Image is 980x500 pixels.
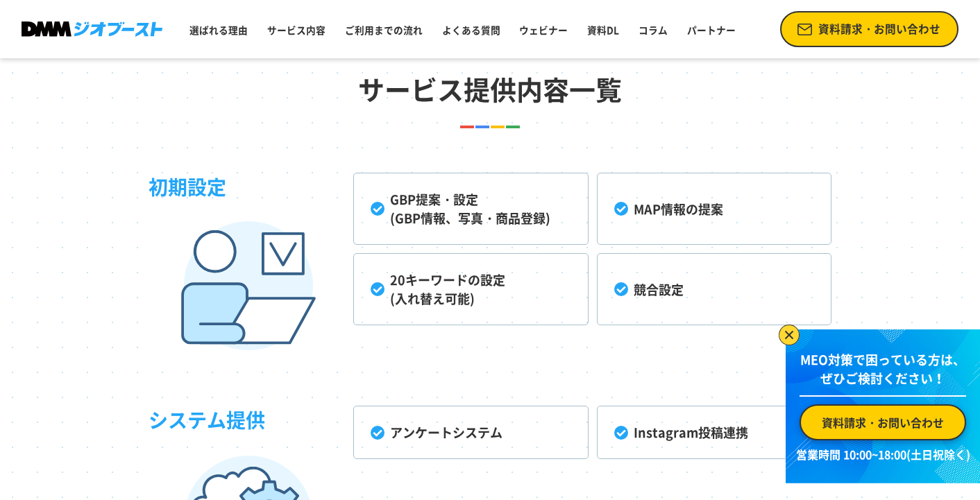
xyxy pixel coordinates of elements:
a: ご利用までの流れ [339,17,428,42]
a: 選ばれる理由 [184,17,253,42]
img: バナーを閉じる [779,325,800,345]
span: 資料請求・お問い合わせ [818,21,940,37]
a: よくある質問 [437,17,506,42]
li: GBP提案・設定 (GBP情報、写真・商品登録) [353,173,588,245]
li: Instagram投稿連携 [597,406,831,459]
a: 資料DL [582,17,625,42]
span: 資料請求・お問い合わせ [822,414,944,431]
a: ウェビナー [514,17,573,42]
a: コラム [633,17,673,42]
img: DMMジオブースト [22,21,162,37]
li: アンケートシステム [353,406,588,459]
li: 20キーワードの設定 (入れ替え可能) [353,253,588,325]
p: MEO対策で困っている方は、 ぜひご検討ください！ [800,350,966,397]
a: 資料請求・お問い合わせ [800,404,966,440]
a: パートナー [682,17,741,42]
li: MAP情報の提案 [597,173,831,245]
p: 営業時間 10:00~18:00(土日祝除く) [794,446,972,463]
a: サービス内容 [262,17,331,42]
h3: 初期設定 [149,173,353,339]
a: 資料請求・お問い合わせ [780,11,958,47]
li: 競合設定 [597,253,831,325]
